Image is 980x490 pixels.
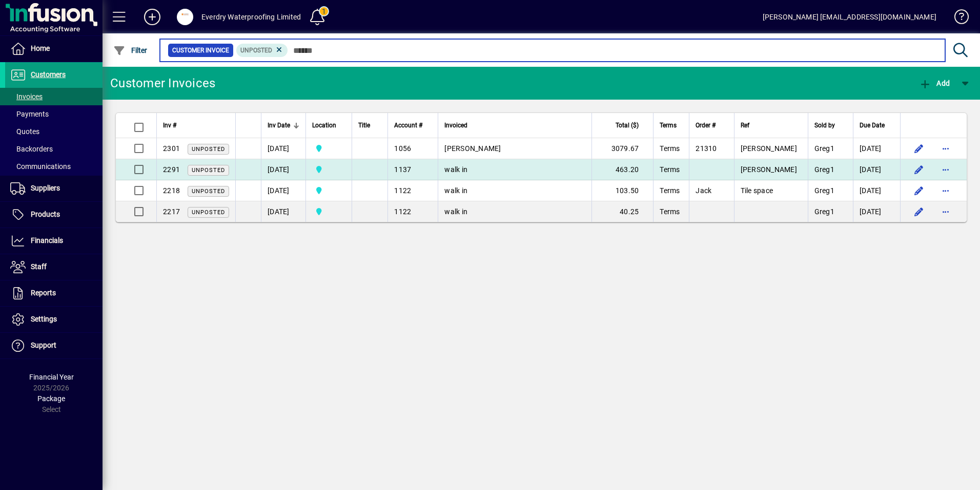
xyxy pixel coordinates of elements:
div: Invoiced [444,120,585,131]
td: 463.20 [591,159,653,180]
a: Products [5,202,103,228]
div: Customer Invoices [110,75,215,91]
td: 103.50 [591,180,653,201]
span: Due Date [860,120,885,131]
td: [DATE] [261,180,305,201]
mat-chip: Customer Invoice Status: Unposted [236,44,288,57]
span: Communications [10,162,71,171]
span: 21310 [696,144,717,153]
span: Location [312,120,336,131]
a: Quotes [5,123,103,140]
a: Communications [5,158,103,175]
a: Knowledge Base [947,2,967,35]
span: Account # [394,120,422,131]
td: 3079.67 [591,138,653,159]
td: [DATE] [261,159,305,180]
span: Invoiced [444,120,467,131]
td: 40.25 [591,201,653,222]
a: Invoices [5,88,103,105]
button: Add [136,8,169,26]
span: Inv Date [268,120,290,131]
span: 1122 [394,186,411,195]
span: Products [31,210,60,218]
a: Suppliers [5,176,103,201]
button: More options [937,161,954,178]
span: Reports [31,289,56,297]
button: Edit [911,161,927,178]
a: Backorders [5,140,103,158]
a: Settings [5,307,103,332]
span: Greg1 [814,144,834,153]
button: Filter [111,41,150,60]
span: Central [312,185,345,196]
div: Order # [696,120,727,131]
div: Inv # [163,120,229,131]
td: [DATE] [853,201,900,222]
span: [PERSON_NAME] [444,144,501,153]
span: Package [37,394,65,403]
div: Location [312,120,345,131]
div: Sold by [814,120,847,131]
span: 1056 [394,144,411,153]
div: Title [358,120,381,131]
td: [DATE] [261,138,305,159]
td: [DATE] [853,180,900,201]
span: Add [919,79,950,87]
span: Tile space [741,186,773,195]
span: Jack [696,186,711,195]
span: Financial Year [29,373,74,381]
span: 2218 [163,186,180,195]
span: Home [31,44,50,52]
a: Staff [5,254,103,280]
td: [DATE] [853,159,900,180]
span: walk in [444,208,467,216]
span: Customer Invoice [172,45,229,55]
span: Customers [31,70,66,79]
div: Everdry Waterproofing Limited [201,9,301,25]
span: Unposted [192,146,225,153]
div: Account # [394,120,432,131]
a: Reports [5,280,103,306]
span: Invoices [10,92,43,101]
span: Unposted [240,47,272,54]
span: Unposted [192,209,225,216]
span: Filter [113,46,148,54]
div: Total ($) [598,120,648,131]
span: Suppliers [31,184,60,192]
button: Profile [169,8,201,26]
td: [DATE] [261,201,305,222]
span: Staff [31,262,47,271]
span: Backorders [10,145,53,153]
span: [PERSON_NAME] [741,144,797,153]
span: Title [358,120,370,131]
button: Add [916,74,952,92]
div: Ref [741,120,802,131]
span: Terms [660,165,680,174]
span: Unposted [192,188,225,195]
span: Settings [31,315,57,323]
span: Inv # [163,120,176,131]
span: 2301 [163,144,180,153]
button: Edit [911,140,927,157]
span: Payments [10,110,49,118]
div: [PERSON_NAME] [EMAIL_ADDRESS][DOMAIN_NAME] [763,9,936,25]
span: Central [312,143,345,154]
span: Total ($) [616,120,639,131]
span: Financials [31,236,63,244]
span: Sold by [814,120,835,131]
span: Terms [660,186,680,195]
button: Edit [911,203,927,220]
span: 1137 [394,165,411,174]
span: Quotes [10,127,39,136]
span: walk in [444,186,467,195]
div: Due Date [860,120,894,131]
button: More options [937,140,954,157]
button: Edit [911,182,927,199]
span: Terms [660,144,680,153]
span: walk in [444,165,467,174]
span: Greg1 [814,186,834,195]
a: Payments [5,105,103,123]
a: Financials [5,228,103,254]
span: Unposted [192,167,225,174]
span: Central [312,164,345,175]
